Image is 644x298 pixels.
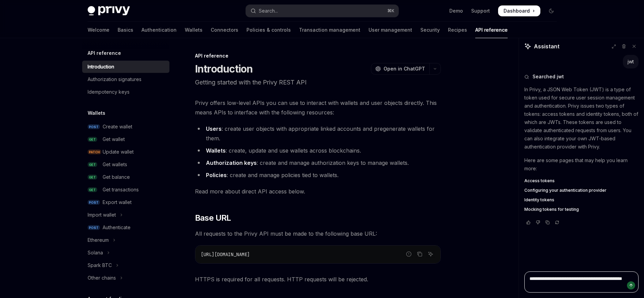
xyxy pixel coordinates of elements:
a: Transaction management [299,22,360,38]
a: Dashboard [498,5,540,16]
span: Access tokens [524,178,555,184]
span: GET [88,187,97,192]
div: Update wallet [103,148,134,156]
button: Copy the contents from the code block [415,250,424,258]
button: Toggle dark mode [546,5,557,16]
a: Security [420,22,440,38]
span: ⌘ K [387,8,394,14]
a: Demo [449,7,463,14]
p: Here are some pages that may help you learn more: [524,156,639,173]
a: GETGet wallet [82,133,169,145]
a: API reference [475,22,508,38]
li: : create user objects with appropriate linked accounts and pregenerate wallets for them. [195,124,441,143]
a: GETGet transactions [82,184,169,196]
p: In Privy, a JSON Web Token (JWT) is a type of token used for secure user session management and a... [524,85,639,151]
a: GETGet wallets [82,158,169,171]
h5: API reference [88,49,121,57]
a: Support [471,7,490,14]
a: Authorization signatures [82,73,169,85]
h5: Wallets [88,109,105,117]
button: Toggle Ethereum section [82,234,169,246]
a: Mocking tokens for testing [524,207,639,212]
a: POSTExport wallet [82,196,169,208]
div: Search... [259,7,278,15]
li: : create and manage authorization keys to manage wallets. [195,158,441,168]
a: Authentication [141,22,177,38]
div: Export wallet [103,198,132,206]
span: Base URL [195,213,231,223]
button: Open search [246,5,399,17]
button: Copy chat response [543,219,552,226]
span: POST [88,225,100,230]
span: Dashboard [504,7,530,14]
strong: Users [206,125,222,132]
a: Policies & controls [246,22,291,38]
a: Access tokens [524,178,639,184]
button: Toggle Solana section [82,247,169,259]
button: Toggle Import wallet section [82,209,169,221]
div: Authorization signatures [88,75,141,83]
div: Solana [88,249,103,257]
div: Authenticate [103,223,131,232]
div: Introduction [88,63,114,71]
button: Toggle Other chains section [82,272,169,284]
span: Privy offers low-level APIs you can use to interact with wallets and user objects directly. This ... [195,98,441,117]
div: Other chains [88,274,116,282]
span: Assistant [534,42,559,50]
a: Basics [118,22,133,38]
div: jwt [628,58,634,65]
button: Toggle Spark BTC section [82,259,169,271]
a: Wallets [185,22,203,38]
li: : create and manage policies tied to wallets. [195,170,441,180]
a: User management [369,22,412,38]
span: GET [88,162,97,167]
div: Ethereum [88,236,109,244]
a: GETGet balance [82,171,169,183]
span: GET [88,137,97,142]
span: Searched jwt [533,73,564,80]
a: Welcome [88,22,109,38]
span: [URL][DOMAIN_NAME] [201,251,250,257]
strong: Authorization keys [206,159,257,166]
div: Get transactions [103,186,139,194]
strong: Wallets [206,147,226,154]
a: Introduction [82,61,169,73]
div: Get balance [103,173,130,181]
span: Identity tokens [524,197,554,203]
div: Idempotency keys [88,88,130,96]
div: Get wallets [103,160,127,169]
div: Create wallet [103,123,132,131]
span: POST [88,200,100,205]
a: PATCHUpdate wallet [82,146,169,158]
a: POSTAuthenticate [82,221,169,234]
span: Open in ChatGPT [384,65,425,72]
li: : create, update and use wallets across blockchains. [195,146,441,155]
button: Ask AI [426,250,435,258]
div: API reference [195,52,441,59]
p: Getting started with the Privy REST API [195,78,441,87]
a: Connectors [211,22,238,38]
button: Searched jwt [524,73,639,80]
button: Vote that response was not good [534,219,542,226]
a: Recipes [448,22,467,38]
div: Import wallet [88,211,116,219]
span: PATCH [88,150,101,155]
span: POST [88,124,100,129]
div: Spark BTC [88,261,112,269]
strong: Policies [206,172,227,178]
span: GET [88,175,97,180]
textarea: Ask a question... [524,271,639,293]
h1: Introduction [195,63,253,75]
button: Open in ChatGPT [371,63,429,75]
button: Vote that response was good [524,219,533,226]
a: Configuring your authentication provider [524,188,639,193]
a: Idempotency keys [82,86,169,98]
a: Identity tokens [524,197,639,203]
span: All requests to the Privy API must be made to the following base URL: [195,229,441,238]
img: dark logo [88,6,130,16]
span: Configuring your authentication provider [524,188,606,193]
div: Get wallet [103,135,125,143]
button: Send message [627,281,635,289]
span: Mocking tokens for testing [524,207,579,212]
button: Reload last chat [553,219,561,226]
